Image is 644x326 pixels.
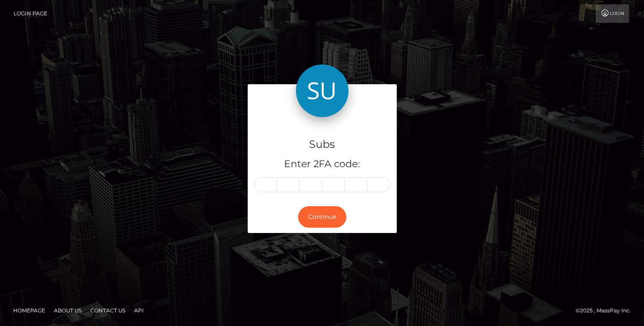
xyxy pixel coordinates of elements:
button: Continue [298,206,346,228]
a: Homepage [10,304,49,317]
img: Subs [296,64,349,117]
a: Login [596,4,629,23]
a: About Us [50,304,85,317]
a: API [131,304,147,317]
h4: Subs [254,137,390,152]
div: © 2025 , MassPay Inc. [576,306,637,315]
h5: Enter 2FA code: [254,158,390,171]
a: Login Page [14,4,47,23]
a: Contact Us [87,304,129,317]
